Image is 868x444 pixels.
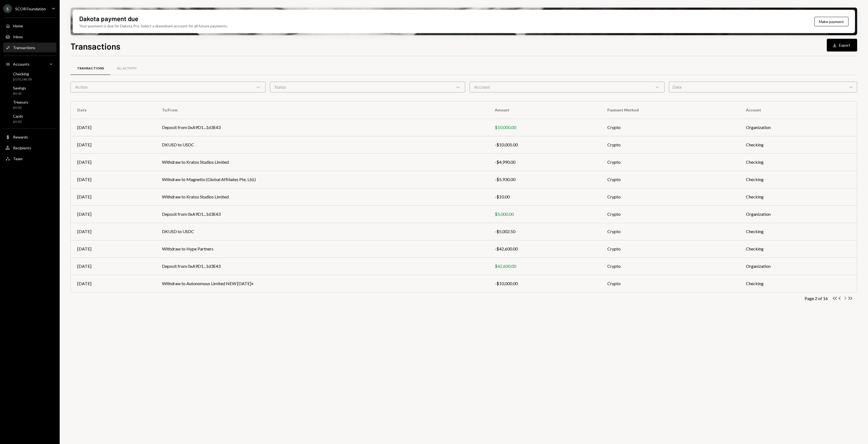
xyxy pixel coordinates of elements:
div: Accounts [13,62,30,66]
button: Export [827,39,857,52]
div: Date [669,82,857,92]
div: [DATE] [77,280,149,287]
a: Transactions [71,62,110,75]
div: -$10,005.00 [495,141,594,148]
div: Action [71,82,266,92]
a: Inbox [3,32,56,41]
td: Crypto [601,258,739,275]
div: [DATE] [77,159,149,165]
a: All Activity [110,62,143,75]
div: Treasury [13,100,28,104]
h1: Transactions [71,41,120,52]
th: Payment Method [601,101,739,119]
td: Crypto [601,223,739,240]
div: $170,248.09 [13,77,32,82]
button: Make payment [814,17,848,26]
div: $42,600.00 [495,263,594,269]
td: Checking [739,136,857,153]
a: Cards$0.00 [3,112,56,125]
a: Home [3,21,56,31]
div: Account [470,82,665,92]
div: [DATE] [77,263,149,269]
div: [DATE] [77,141,149,148]
td: Organization [739,258,857,275]
div: All Activity [117,66,137,71]
div: -$10.00 [495,194,594,200]
td: Checking [739,188,857,205]
td: Deposit from 0xA9D1...1d3E43 [155,119,489,136]
td: Crypto [601,153,739,171]
td: Crypto [601,205,739,223]
td: Crypto [601,136,739,153]
div: Inbox [13,34,23,39]
td: Deposit from 0xA9D1...1d3E43 [155,258,489,275]
td: Withdraw to Autonomous Limited NEW [DATE]+ [155,275,489,292]
a: Recipients [3,143,56,153]
div: [DATE] [77,211,149,217]
a: Accounts [3,59,56,69]
div: Checking [13,72,32,76]
td: Crypto [601,275,739,292]
th: Date [71,101,155,119]
div: $10,000.00 [495,124,594,131]
div: Transactions [13,45,35,50]
div: -$42,600.00 [495,246,594,252]
td: DKUSD to USDC [155,223,489,240]
td: Crypto [601,240,739,258]
div: Transactions [77,66,104,71]
div: Home [13,24,23,28]
td: Checking [739,171,857,188]
td: Checking [739,153,857,171]
a: Team [3,154,56,163]
div: Your payment is due for Dakota Pro. Select a drawdown account for all future payments. [79,23,228,29]
div: $5,000.00 [495,211,594,217]
td: Crypto [601,119,739,136]
div: Team [13,156,23,161]
td: Withdraw to Kratos Studios Limited [155,188,489,205]
div: -$4,990.00 [495,159,594,165]
div: $0.00 [13,105,28,110]
a: Rewards [3,132,56,142]
th: To/From [155,101,489,119]
div: -$5,002.50 [495,228,594,235]
td: Deposit from 0xA9D1...1d3E43 [155,205,489,223]
div: [DATE] [77,124,149,131]
td: Checking [739,275,857,292]
td: Checking [739,240,857,258]
div: [DATE] [77,228,149,235]
td: Organization [739,119,857,136]
div: S [3,4,12,13]
td: Crypto [601,188,739,205]
div: Status [270,82,465,92]
td: Withdraw to Magnetto (Global Affiliates Pte. Ltd.) [155,171,489,188]
td: DKUSD to USDC [155,136,489,153]
td: Crypto [601,171,739,188]
div: Recipients [13,146,31,150]
div: -$10,000.00 [495,280,594,287]
div: $0.00 [13,91,26,96]
td: Checking [739,223,857,240]
th: Amount [488,101,601,119]
td: Organization [739,205,857,223]
div: $0.00 [13,120,23,124]
div: Cards [13,114,23,118]
div: Savings [13,86,26,90]
div: -$5,930.00 [495,176,594,183]
div: [DATE] [77,176,149,183]
a: Transactions [3,43,56,52]
td: Withdraw to Kratos Studios Limited [155,153,489,171]
div: Rewards [13,135,28,139]
a: Checking$170,248.09 [3,70,56,83]
a: Treasury$0.00 [3,98,56,111]
a: Savings$0.00 [3,84,56,97]
div: [DATE] [77,194,149,200]
th: Account [739,101,857,119]
td: Withdraw to Hype Partners [155,240,489,258]
div: Page 2 of 16 [805,296,828,301]
div: [DATE] [77,246,149,252]
div: Dakota payment due [79,14,138,23]
div: SCOR Foundation [15,7,46,11]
